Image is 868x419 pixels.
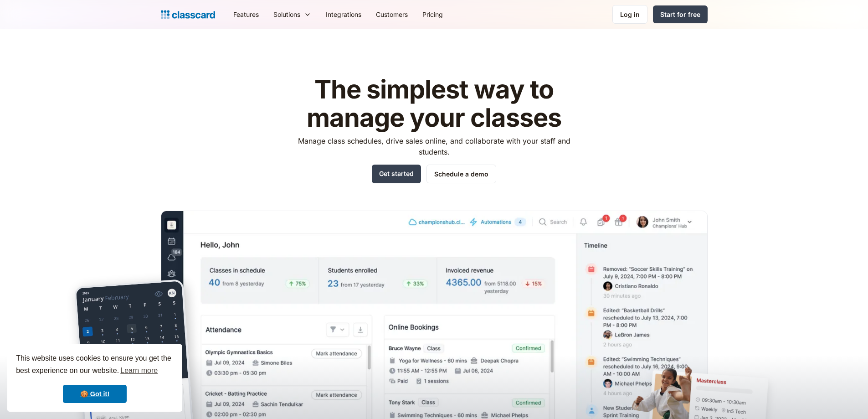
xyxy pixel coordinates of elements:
[119,364,159,378] a: learn more about cookies
[161,8,215,21] a: Logo
[273,10,300,19] div: Solutions
[369,4,415,25] a: Customers
[63,385,127,403] a: dismiss cookie message
[612,5,647,24] a: Log in
[289,135,579,157] p: Manage class schedules, drive sales online, and collaborate with your staff and students.
[372,165,421,183] a: Get started
[16,353,174,378] span: This website uses cookies to ensure you get the best experience on our website.
[660,10,700,19] div: Start for free
[7,344,182,412] div: cookieconsent
[318,4,369,25] a: Integrations
[289,76,579,132] h1: The simplest way to manage your classes
[266,4,318,25] div: Solutions
[226,4,266,25] a: Features
[653,5,708,23] a: Start for free
[426,165,496,183] a: Schedule a demo
[620,10,640,19] div: Log in
[415,4,450,25] a: Pricing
